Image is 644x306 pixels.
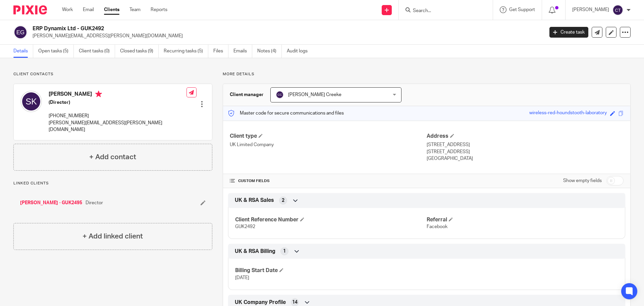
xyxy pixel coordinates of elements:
p: [STREET_ADDRESS] [427,141,624,148]
p: [PERSON_NAME][EMAIL_ADDRESS][PERSON_NAME][DOMAIN_NAME] [49,120,186,133]
a: Emails [233,45,252,58]
span: GUK2492 [235,224,255,229]
h5: (Director) [49,99,186,106]
h4: + Add contact [89,152,136,162]
p: More details [223,72,631,77]
a: Recurring tasks (5) [164,45,208,58]
p: [PERSON_NAME] [572,6,609,13]
span: [PERSON_NAME] Creeke [288,92,341,97]
span: UK & RSA Sales [235,197,274,204]
label: Show empty fields [563,177,602,184]
img: svg%3E [13,25,28,39]
a: Open tasks (5) [38,45,74,58]
span: Director [86,200,103,206]
span: UK Company Profile [235,299,286,306]
a: Details [13,45,33,58]
a: Work [62,6,73,13]
div: wireless-red-houndstooth-laboratory [529,110,607,117]
h4: Referral [427,216,618,223]
h4: Address [427,133,624,140]
h3: Client manager [230,91,264,98]
img: svg%3E [612,5,623,15]
span: UK & RSA Billing [235,248,275,255]
p: [PHONE_NUMBER] [49,113,186,119]
h4: Billing Start Date [235,267,427,274]
p: Master code for secure communications and files [228,110,344,117]
a: Team [129,6,141,13]
a: Closed tasks (9) [120,45,159,58]
img: svg%3E [276,91,284,99]
p: [PERSON_NAME][EMAIL_ADDRESS][PERSON_NAME][DOMAIN_NAME] [33,33,539,39]
a: Reports [151,6,167,13]
img: Pixie [13,5,47,14]
p: Client contacts [13,72,212,77]
a: Email [83,6,94,13]
p: [STREET_ADDRESS] [427,148,624,155]
a: [PERSON_NAME] - GUK2495 [20,200,82,206]
h2: ERP Dynamix Ltd - GUK2492 [33,25,438,32]
a: Audit logs [287,45,313,58]
span: [DATE] [235,275,249,280]
a: Create task [549,27,588,38]
h4: Client type [230,133,427,140]
span: Facebook [427,224,447,229]
span: 2 [282,197,284,204]
h4: CUSTOM FIELDS [230,178,427,184]
img: svg%3E [20,91,42,112]
span: Get Support [509,7,535,12]
a: Notes (4) [257,45,282,58]
p: UK Limited Company [230,141,427,148]
span: 14 [292,299,298,306]
a: Clients [104,6,119,13]
i: Primary [95,91,102,97]
input: Search [412,8,473,14]
h4: + Add linked client [83,231,143,242]
span: 1 [283,248,286,255]
p: [GEOGRAPHIC_DATA] [427,155,624,162]
p: Linked clients [13,181,212,186]
a: Client tasks (0) [79,45,115,58]
h4: Client Reference Number [235,216,427,223]
h4: [PERSON_NAME] [49,91,186,99]
a: Files [213,45,228,58]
